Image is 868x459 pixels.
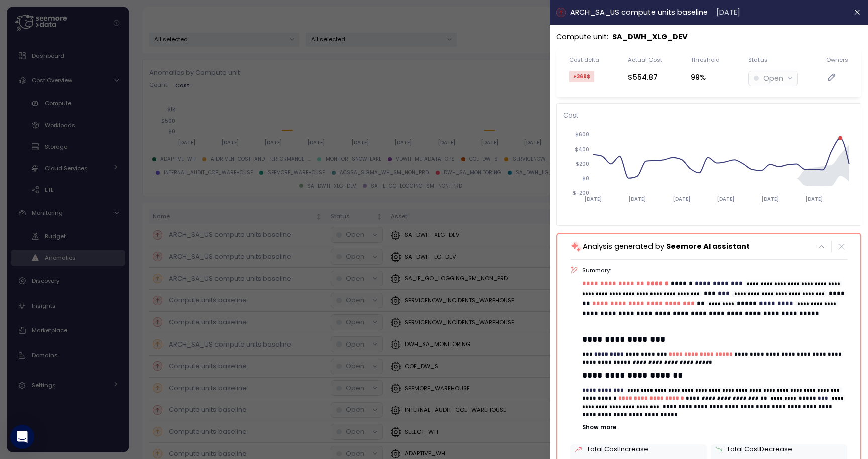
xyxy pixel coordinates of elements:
tspan: [DATE] [805,196,823,202]
tspan: $-200 [573,190,589,197]
button: Open [749,71,797,86]
span: Seemore AI assistant [666,241,750,251]
tspan: $200 [576,161,589,167]
button: Show more [583,423,847,431]
tspan: [DATE] [673,196,691,202]
p: Analysis generated by [583,241,750,252]
p: Total Cost Decrease [727,444,793,454]
tspan: $400 [575,146,589,153]
p: Open [763,73,783,84]
p: Cost [563,110,854,121]
tspan: $600 [575,132,589,138]
div: +369 $ [569,71,594,83]
div: Cost delta [569,56,599,64]
div: 99% [691,72,720,83]
tspan: [DATE] [585,196,602,202]
p: Summary: [583,266,847,274]
p: Compute unit : [556,31,608,43]
div: Threshold [691,56,720,64]
p: [DATE] [716,7,740,18]
tspan: $0 [582,176,589,182]
tspan: [DATE] [717,196,734,202]
p: SA_DWH_XLG_DEV [612,31,688,43]
p: ARCH_SA_US compute units baseline [570,7,708,18]
div: Open Intercom Messenger [10,425,34,449]
p: Total Cost Increase [587,444,648,454]
div: Actual Cost [628,56,662,64]
div: $554.87 [628,72,662,83]
div: Owners [826,56,848,64]
div: Status [748,56,768,64]
tspan: [DATE] [761,196,779,202]
tspan: [DATE] [629,196,646,202]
